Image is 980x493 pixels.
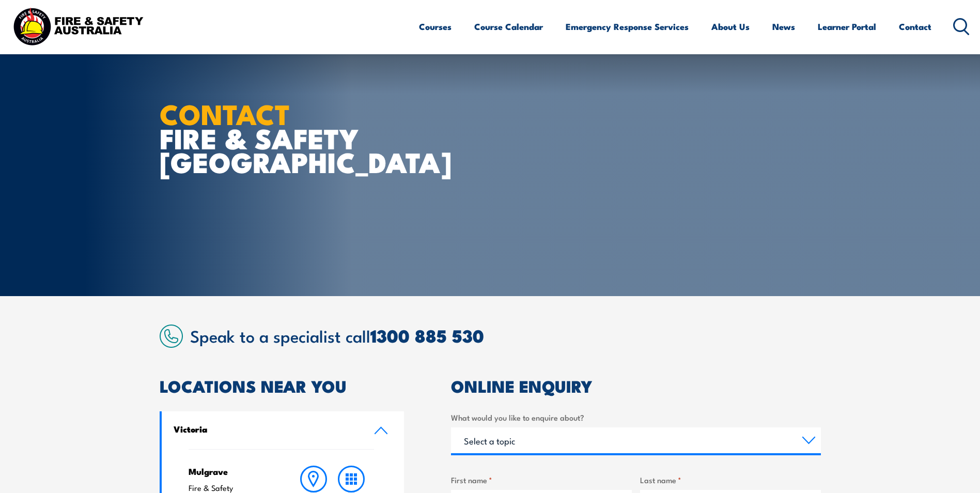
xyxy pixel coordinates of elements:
[451,411,821,423] label: What would you like to enquire about?
[419,13,452,40] a: Courses
[772,13,795,40] a: News
[451,474,632,486] label: First name
[189,466,275,477] h4: Mulgrave
[370,321,484,349] a: 1300 885 530
[174,423,359,435] h4: Victoria
[160,378,405,393] h2: LOCATIONS NEAR YOU
[162,411,405,449] a: Victoria
[899,13,931,40] a: Contact
[190,326,821,345] h2: Speak to a specialist call
[566,13,689,40] a: Emergency Response Services
[160,91,290,134] strong: CONTACT
[711,13,750,40] a: About Us
[160,101,415,174] h1: FIRE & SAFETY [GEOGRAPHIC_DATA]
[818,13,876,40] a: Learner Portal
[640,474,821,486] label: Last name
[451,378,821,393] h2: ONLINE ENQUIRY
[474,13,543,40] a: Course Calendar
